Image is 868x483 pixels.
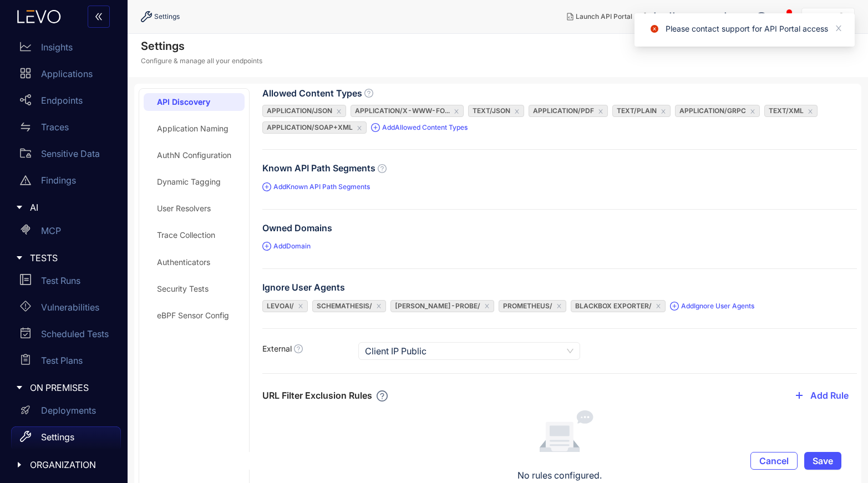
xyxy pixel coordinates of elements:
span: Add Domain [262,241,311,252]
span: plus-circle [670,302,679,311]
div: TESTS [7,246,121,270]
a: Settings [11,426,121,453]
span: Add Ignore User Agents [670,301,754,312]
span: Blackbox Exporter/ [575,302,652,310]
p: Settings [41,432,74,442]
h4: Settings [141,39,262,53]
p: Test Plans [41,355,83,365]
span: caret-right [16,461,23,469]
a: Deployments [11,400,121,426]
p: Sensitive Data [41,149,100,159]
span: ON PREMISES [30,383,112,393]
span: levoai/ [267,302,294,310]
span: close [336,109,342,114]
span: application/x-www-fo... [355,106,450,115]
a: Findings [11,169,121,196]
span: Prometheus/ [503,302,552,310]
span: https://levosatellite.lab.five9infosec.com [653,8,743,26]
div: ON PREMISES [7,376,121,399]
div: User Resolvers [157,204,211,213]
span: Cancel [759,456,789,466]
div: Trace Collection [157,231,215,240]
span: question-circle [364,89,373,98]
span: caret-right [16,204,23,211]
span: Save [813,456,833,466]
span: close [835,24,842,32]
a: Scheduled Tests [11,323,121,349]
span: close [514,109,520,114]
div: AI [7,196,121,219]
p: Test Runs [41,276,80,286]
span: TESTS [30,253,112,263]
span: plus-circle [262,242,271,251]
div: API Discovery [157,98,210,106]
label: Allowed Content Types [262,88,373,98]
a: Test Runs [11,270,121,296]
p: Insights [41,42,73,52]
div: Application Naming [157,124,229,133]
button: plusAdd Rule [780,387,857,405]
button: Save [804,452,841,470]
span: plus [795,391,804,401]
div: Authenticators [157,258,210,267]
span: close [808,109,813,114]
span: close [556,303,562,309]
span: close [454,109,459,114]
a: Test Plans [11,349,121,376]
p: MCP [41,226,61,236]
span: application/grpc [679,106,746,115]
div: Please contact support for API Portal access [666,22,841,35]
span: Client IP Public [365,343,573,359]
span: application/json [267,106,332,115]
span: question-circle [294,344,303,353]
div: No rules configured. [267,470,852,480]
span: double-left [94,12,103,22]
button: Cancel [750,452,798,470]
span: warning [20,175,31,186]
span: Add Allowed Content Types [371,122,468,133]
span: Add Rule [810,390,849,400]
div: Security Tests [157,284,209,293]
span: application/pdf [533,106,594,115]
p: Endpoints [41,95,83,105]
p: Configure & manage all your endpoints [141,57,262,65]
span: close [357,125,362,131]
span: close [598,109,603,114]
a: Applications [11,63,121,89]
span: plus-circle [262,182,271,191]
span: close [661,109,666,114]
div: AuthN Configuration [157,151,231,160]
p: Findings [41,175,76,185]
span: text/json [473,106,510,115]
p: Traces [41,122,69,132]
label: Known API Path Segments [262,163,387,173]
a: Vulnerabilities [11,296,121,323]
a: Sensitive Data [11,143,121,169]
label: Owned Domains [262,223,332,233]
span: Launch API Portal [576,13,632,21]
span: schemathesis/ [317,302,372,310]
span: close [750,109,755,114]
button: double-left [88,6,110,28]
span: AI [30,202,112,212]
span: question-circle [378,164,387,173]
a: Traces [11,116,121,143]
a: MCP [11,220,121,246]
p: Applications [41,69,93,79]
label: Ignore User Agents [262,282,345,292]
span: close [298,303,303,309]
div: URL Filter Exclusion Rules [262,390,388,401]
div: ORGANIZATION [7,453,121,476]
a: Insights [11,36,121,63]
span: ORGANIZATION [30,460,112,470]
span: close [376,303,382,309]
span: [PERSON_NAME]-probe/ [395,302,480,310]
span: caret-right [16,384,23,392]
a: Endpoints [11,89,121,116]
span: close [484,303,490,309]
span: plus-circle [371,123,380,132]
button: Launch API Portal [558,8,641,26]
span: Settings [154,13,180,21]
p: Vulnerabilities [41,302,99,312]
span: text/plain [617,106,657,115]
